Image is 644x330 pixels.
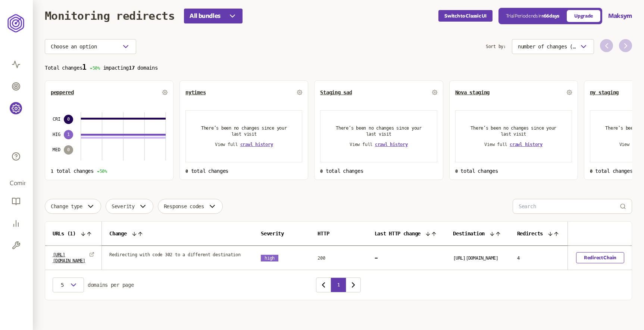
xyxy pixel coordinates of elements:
button: 5 [53,277,84,292]
span: Destination [453,231,485,237]
span: 0 [64,145,73,155]
span: HTTP [318,231,329,237]
span: 5 [59,282,66,288]
span: 4 [517,256,520,261]
button: nytimes [185,89,206,95]
button: Nova staging [455,89,490,95]
span: 200 [318,256,325,261]
h1: Monitoring redirects [45,9,175,22]
button: 1 [331,277,346,292]
span: 1 [51,169,53,174]
span: URLs ( 1 ) [53,231,76,237]
span: HIG [53,131,60,137]
a: [URL][DOMAIN_NAME] [53,252,86,264]
p: There’s been no changes since your last visit [195,125,293,137]
span: - [375,255,378,261]
span: Response codes [164,203,204,209]
p: total changes [51,168,168,174]
span: 1 [82,63,87,72]
div: View full [484,142,543,147]
span: 50% [97,169,107,174]
p: total changes [185,168,302,174]
button: Choose an option [45,39,136,54]
button: crawl history [375,142,408,147]
span: All bundles [190,12,221,20]
input: Search [519,199,620,213]
button: All bundles [184,9,243,23]
span: CRI [53,116,60,122]
span: 0 [320,169,323,174]
span: Redirects [517,231,543,237]
span: number of changes (high-low) [518,44,576,50]
span: Sort by: [486,39,506,54]
button: crawl history [240,142,273,147]
button: peppered [51,89,74,95]
p: total changes [320,168,437,174]
span: 166 days [542,13,559,19]
button: Response codes [158,199,223,214]
button: Maksym [608,12,632,20]
span: Redirecting with code 302 to a different destination [109,252,241,258]
button: number of changes (high-low) [512,39,594,54]
span: Last HTTP change [375,231,421,237]
button: Change type [45,199,101,214]
span: 0 [185,169,188,174]
span: Change [109,231,126,237]
span: high [261,255,278,261]
span: Change type [51,203,82,209]
p: Total changes impacting domains [45,63,632,72]
span: 0 [455,169,458,174]
span: 17 [129,65,134,71]
span: domains per page [88,282,134,288]
button: Staging sad [320,89,352,95]
span: Choose an option [51,44,97,50]
a: Upgrade [567,10,600,22]
button: ny staging [590,89,619,95]
span: 0 [590,169,593,174]
span: 1 [64,130,73,139]
div: View full [350,142,408,147]
span: 0 [64,115,73,124]
p: There’s been no changes since your last visit [465,125,563,137]
div: View full [215,142,273,147]
p: total changes [455,168,572,174]
span: Coming soon: [10,179,23,188]
span: [URL][DOMAIN_NAME] [453,256,498,261]
p: Trial Period ends in [506,13,559,19]
button: crawl history [510,142,543,147]
span: Severity [261,231,284,237]
span: Severity [112,203,135,209]
a: Redirect Chain [576,252,624,263]
p: There’s been no changes since your last visit [329,125,428,137]
span: 50% [90,66,100,71]
span: MED [53,147,60,153]
button: Severity [106,199,153,214]
button: Switch to Classic UI [438,10,492,22]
